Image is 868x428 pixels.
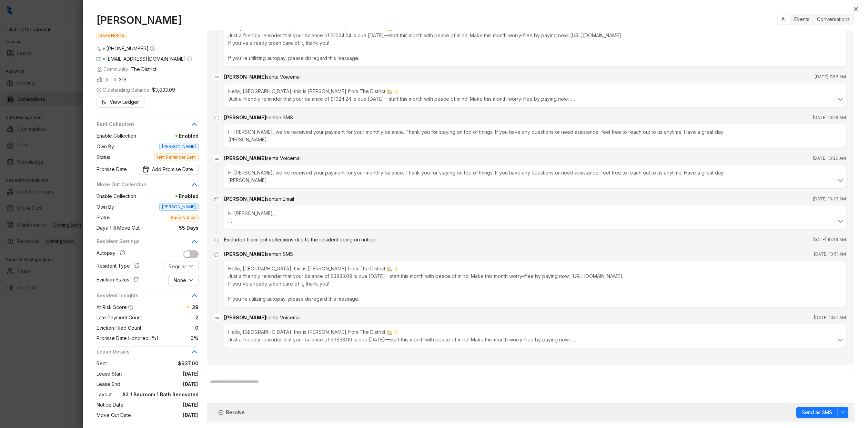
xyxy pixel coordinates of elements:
span: [DATE] 10:26 AM [813,196,846,202]
span: 2 [142,314,199,321]
span: check-circle [219,410,223,415]
span: Enable Collection [97,132,136,140]
span: [DATE] 10:51 AM [814,251,846,258]
div: segmented control [777,14,854,25]
span: Promise Date [97,166,127,173]
span: Promise Date Honored (%) [97,335,159,342]
span: Community: [97,66,157,73]
span: 39 [192,304,199,310]
span: sent an SMS [266,251,293,257]
span: Lease Details [97,348,190,356]
button: View Ledger [97,97,144,108]
span: Move Out Date [97,411,131,419]
span: [PHONE_NUMBER] [106,46,149,51]
div: Hello, [GEOGRAPHIC_DATA], this is [PERSON_NAME] from The District 🏡✨ Just a friendly reminder tha... [224,20,846,66]
span: Notice Date [97,401,123,409]
span: View Ledger [110,98,139,106]
span: [DATE] 10:26 AM [813,114,846,121]
div: Events [790,14,813,24]
span: message [213,114,221,122]
button: Close [852,5,860,13]
span: mail [97,57,101,61]
span: [DATE] [131,411,199,419]
span: Enable Collection [97,192,136,200]
div: [PERSON_NAME] [224,250,293,258]
span: Rent Reminder Sent [153,153,199,161]
span: Send as SMS [802,409,832,416]
span: Gave Notice [97,32,127,39]
span: down [189,278,193,282]
div: Eviction Status [97,276,142,285]
img: building-icon [97,77,102,82]
span: [PERSON_NAME] [159,143,199,150]
button: Nonedown [168,275,199,286]
div: Move Out Collection [97,181,199,192]
span: down [841,410,845,415]
img: Promise Date [142,166,149,173]
span: Eviction Filed Count [97,324,141,332]
img: Voicemail Icon [213,314,221,322]
span: file-search [102,100,107,104]
span: Resolve [226,409,245,416]
span: Regular [169,263,186,270]
span: info-circle [187,57,192,61]
div: [PERSON_NAME] [224,195,294,203]
span: mail [213,195,221,203]
span: Gave Notice [168,214,199,221]
span: close [853,7,859,12]
span: Lease End [97,380,120,388]
button: Send as SMS [796,407,838,418]
span: Lease Start [97,370,122,378]
div: Resident Settings [97,238,199,249]
img: Voicemail Icon [213,73,221,81]
span: Enabled [136,132,199,140]
span: [DATE] [122,370,199,378]
span: Days Till Move Out [97,224,140,232]
div: Hi [PERSON_NAME], we've received your payment for your monthly balance. Thank you for staying on ... [228,169,842,184]
span: [DATE] 10:51 AM [814,314,846,321]
span: Late Payment Count [97,314,142,321]
button: Promise DateAdd Promise Date [137,164,199,175]
span: Own By [97,143,114,150]
span: $937.00 [107,360,199,367]
span: 0 [141,324,199,332]
img: Voicemail Icon [213,155,221,163]
span: 316 [119,76,127,83]
span: Resident Insights [97,292,190,299]
span: [DATE] 7:53 AM [815,73,846,80]
span: [DATE] [120,380,199,388]
span: Own By [97,203,114,211]
span: [DATE] 10:49 AM [813,236,846,243]
span: down [189,265,193,269]
span: Enabled [136,192,199,200]
span: sent a Voicemail [266,155,302,161]
span: [DATE] 10:26 AM [813,155,846,162]
span: [PERSON_NAME] [159,203,199,211]
span: clock-circle [213,236,221,244]
span: info-circle [150,46,155,51]
span: sent an SMS [266,115,293,120]
span: Layout [97,391,112,398]
span: A2 1 Bedroom 1 Bath Renovated [112,391,199,398]
span: 0% [159,335,199,342]
span: Outstanding Balance: [97,86,175,94]
img: building-icon [97,67,102,72]
div: [PERSON_NAME] [224,155,302,162]
span: 55 Days [140,224,199,232]
span: sent a Voicemail [266,315,302,320]
span: sent an Email [266,196,294,202]
span: Unit #: [97,76,127,83]
div: Rent Collection [97,120,199,132]
span: Rent Collection [97,120,190,128]
span: The District [131,66,157,73]
div: Conversations [813,14,854,24]
span: Rent [97,360,107,367]
span: sent a Voicemail [266,74,302,80]
span: dollar [97,88,101,92]
span: message [213,250,221,259]
span: Move Out Collection [97,181,190,188]
span: Status [97,214,110,221]
span: Resident Settings [97,238,190,245]
div: [PERSON_NAME] [224,314,302,321]
span: info-circle [128,305,133,310]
